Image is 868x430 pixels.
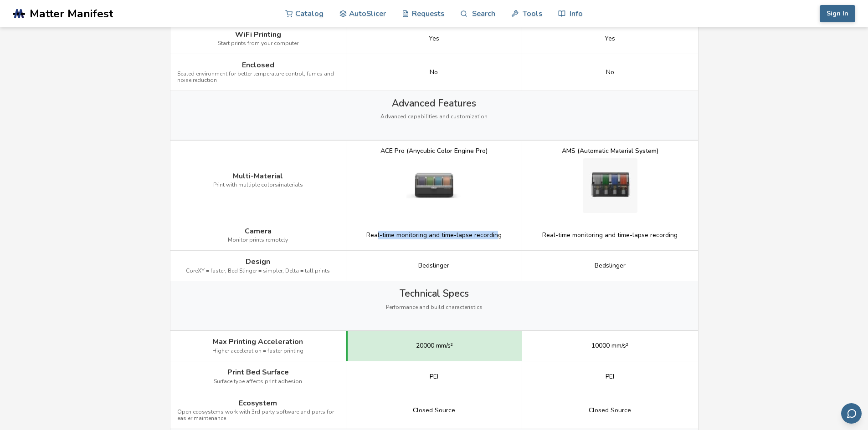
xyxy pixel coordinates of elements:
span: Enclosed [242,61,274,69]
span: Design [246,258,270,266]
span: Advanced capabilities and customization [380,114,488,120]
span: Advanced Features [392,98,476,109]
span: Camera [245,227,272,235]
span: No [430,69,438,76]
span: Technical Specs [400,288,469,299]
span: Start prints from your computer [218,40,298,47]
span: PEI [430,373,438,380]
span: Bedslinger [418,262,449,269]
span: Max Printing Acceleration [213,338,303,346]
span: Yes [605,35,615,42]
span: Matter Manifest [30,7,113,20]
span: Ecosystem [239,399,277,407]
span: Monitor prints remotely [228,237,288,243]
span: Surface type affects print adhesion [214,379,302,385]
span: Yes [429,35,439,42]
span: Higher acceleration = faster printing [212,348,303,354]
span: Closed Source [589,407,631,414]
div: ACE Pro (Anycubic Color Engine Pro) [380,147,488,155]
img: Anycubic Kobra 3 V2 multi-material system [406,158,461,213]
span: Performance and build characteristics [386,304,483,311]
span: CoreXY = faster, Bed Slinger = simpler, Delta = tall prints [186,268,330,274]
span: Open ecosystems work with 3rd party software and parts for easier maintenance [177,409,339,422]
span: Print with multiple colors/materials [213,182,303,188]
img: Bambu Lab A1 multi-material system [583,158,637,213]
span: Real-time monitoring and time-lapse recording [366,232,502,239]
span: Real-time monitoring and time-lapse recording [542,232,678,239]
span: Closed Source [413,407,455,414]
button: Sign In [820,5,855,22]
span: Bedslinger [595,262,626,269]
span: Print Bed Surface [227,368,289,376]
span: Sealed environment for better temperature control, fumes and noise reduction [177,71,339,84]
span: WiFi Printing [235,30,281,39]
button: Send feedback via email [841,403,862,424]
span: 20000 mm/s² [416,342,453,349]
span: PEI [606,373,614,380]
span: No [606,69,614,76]
span: 10000 mm/s² [591,342,628,349]
div: AMS (Automatic Material System) [562,147,658,155]
span: Multi-Material [233,172,283,180]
